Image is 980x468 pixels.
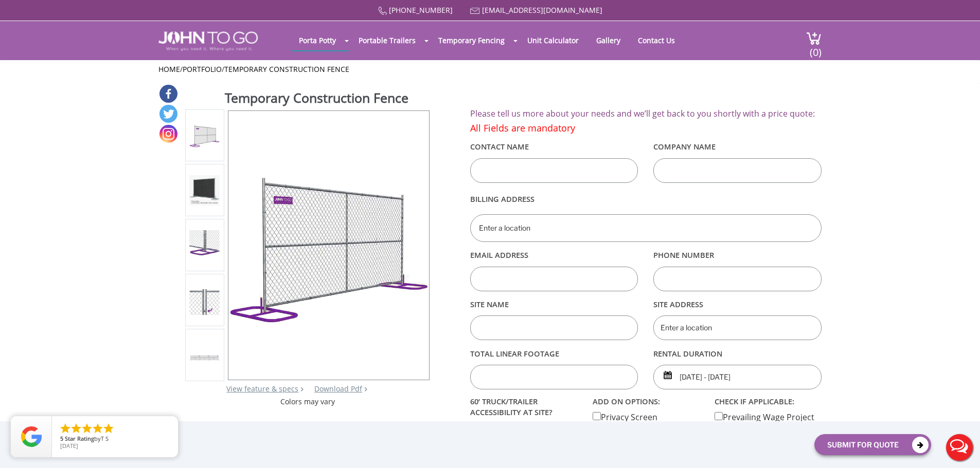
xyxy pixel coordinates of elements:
button: Live Chat [939,427,980,468]
img: chevron.png [364,387,367,391]
a: [EMAIL_ADDRESS][DOMAIN_NAME] [482,5,602,15]
input: Start date | End date [653,365,822,389]
ul: / / [158,64,822,74]
button: Submit For Quote [814,434,931,455]
a: Temporary Construction Fence [224,64,349,74]
img: right arrow icon [300,387,304,391]
span: 5 [60,435,63,442]
div: Colors may vary [185,397,431,407]
span: by [60,436,170,443]
label: Site Address [653,295,822,313]
img: Product [228,145,429,345]
li:  [70,422,82,435]
label: Site Name [470,295,638,313]
label: Company Name [653,138,822,156]
h2: Please tell us more about your needs and we’ll get back to you shortly with a price quote: [470,109,822,119]
label: Contact Name [470,138,638,156]
a: [PHONE_NUMBER] [389,5,453,15]
label: rental duration [653,345,822,362]
img: JOHN to go [158,31,258,51]
input: Enter a location [653,315,822,340]
a: Facebook [159,85,177,103]
a: Gallery [589,30,628,50]
img: Product [189,285,220,315]
img: Product [189,352,220,363]
a: Download Pdf [314,384,362,394]
label: Billing Address [470,187,822,212]
img: Call [378,7,387,15]
a: Instagram [159,125,177,143]
span: T S [101,435,109,442]
label: 60’ TRUCK/TRAILER ACCESSIBILITY AT SITE? [470,394,577,420]
label: add on options: [593,394,700,409]
input: Enter a location [470,214,822,242]
a: Porta Potty [291,30,344,50]
a: Portable Trailers [351,30,423,50]
span: Star Rating [65,435,94,442]
a: Home [158,64,180,74]
img: cart a [806,31,822,45]
img: Review Rating [21,426,42,447]
span: (0) [809,37,822,59]
label: Email Address [470,247,638,264]
a: Contact Us [630,30,683,50]
img: Product [189,230,220,260]
a: Temporary Fencing [431,30,512,50]
a: View feature & specs [226,384,298,394]
label: Total linear footage [470,345,638,362]
li:  [81,422,93,435]
li:  [59,422,72,435]
label: check if applicable: [715,394,822,409]
a: Twitter [159,105,177,123]
img: Product [189,120,220,151]
a: Unit Calculator [520,30,586,50]
h4: All Fields are mandatory [470,123,822,134]
label: Phone Number [653,247,822,264]
li:  [102,422,115,435]
img: Product [189,175,220,205]
a: Portfolio [183,64,222,74]
h1: Temporary Construction Fence [225,89,431,109]
img: Mail [470,8,480,14]
li:  [92,422,104,435]
span: [DATE] [60,442,78,450]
